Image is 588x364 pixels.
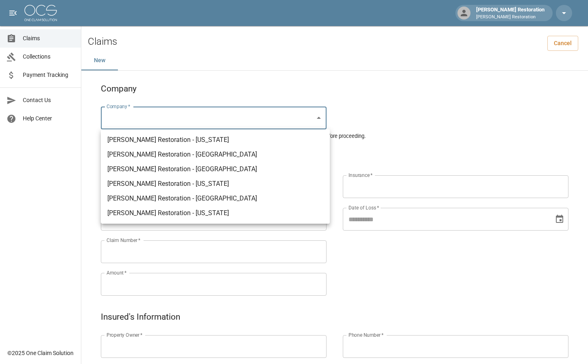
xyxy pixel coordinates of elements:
[101,162,330,177] li: [PERSON_NAME] Restoration - [GEOGRAPHIC_DATA]
[101,206,330,220] li: [PERSON_NAME] Restoration - [US_STATE]
[101,191,330,206] li: [PERSON_NAME] Restoration - [GEOGRAPHIC_DATA]
[101,133,330,147] li: [PERSON_NAME] Restoration - [US_STATE]
[101,177,330,191] li: [PERSON_NAME] Restoration - [US_STATE]
[101,147,330,162] li: [PERSON_NAME] Restoration - [GEOGRAPHIC_DATA]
